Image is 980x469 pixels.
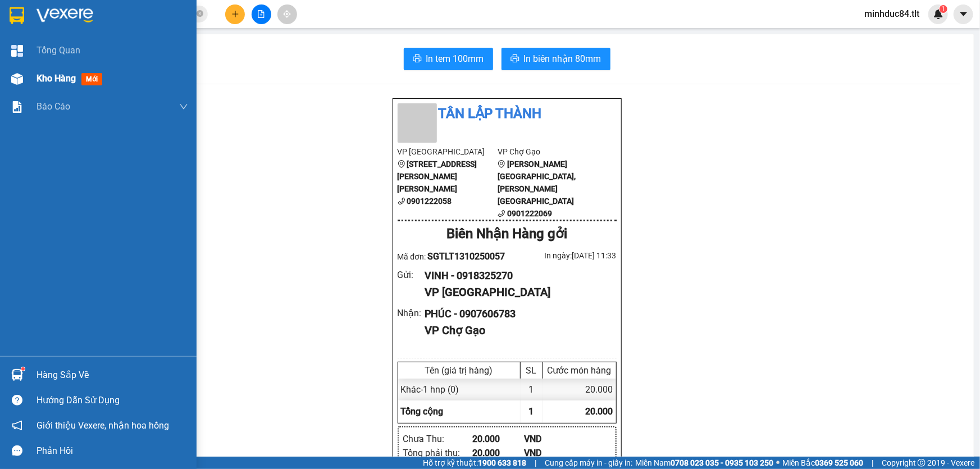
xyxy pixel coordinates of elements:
[52,53,204,73] text: SGTLT1310250057
[413,54,422,65] span: printer
[398,145,498,158] li: VP [GEOGRAPHIC_DATA]
[37,443,188,459] div: Phản hồi
[398,249,507,263] div: Mã đơn:
[398,306,425,320] div: Nhận :
[425,322,607,339] div: VP Chợ Gạo
[502,48,610,70] button: printerIn biên nhận 80mm
[12,395,22,406] span: question-circle
[776,461,780,465] span: ⚪️
[225,4,245,24] button: plus
[855,7,928,21] span: minhduc84.tlt
[425,306,607,322] div: PHÚC - 0907606783
[524,52,601,66] span: In biên nhận 80mm
[6,80,250,110] div: [GEOGRAPHIC_DATA]
[401,384,459,395] span: Khác - 1 hnp (0)
[81,73,102,85] span: mới
[398,103,617,125] li: Tân Lập Thành
[959,9,969,19] span: caret-down
[21,367,25,371] sup: 1
[940,5,947,13] sup: 1
[398,268,425,282] div: Gửi :
[37,392,188,409] div: Hướng dẫn sử dụng
[427,251,505,262] span: SGTLT1310250057
[521,379,543,400] div: 1
[404,48,493,70] button: printerIn tem 100mm
[545,457,632,469] span: Cung cấp máy in - giấy in:
[507,249,617,262] div: In ngày: [DATE] 11:33
[872,457,873,469] span: |
[398,197,405,205] span: phone
[498,160,505,168] span: environment
[283,10,291,18] span: aim
[12,445,22,456] span: message
[524,432,576,446] div: VND
[586,406,613,417] span: 20.000
[401,406,444,417] span: Tổng cộng
[918,459,926,467] span: copyright
[252,4,271,24] button: file-add
[523,365,540,376] div: SL
[498,160,576,206] b: [PERSON_NAME][GEOGRAPHIC_DATA],[PERSON_NAME][GEOGRAPHIC_DATA]
[398,160,477,193] b: [STREET_ADDRESS][PERSON_NAME][PERSON_NAME]
[425,268,607,284] div: VINH - 0918325270
[815,458,863,467] strong: 0369 525 060
[510,54,519,65] span: printer
[277,4,297,24] button: aim
[472,432,525,446] div: 20.000
[423,457,526,469] span: Hỗ trợ kỹ thuật:
[398,224,617,245] div: Biên Nhận Hàng gởi
[425,284,607,301] div: VP [GEOGRAPHIC_DATA]
[37,73,76,84] span: Kho hàng
[498,210,505,217] span: phone
[472,446,525,460] div: 20.000
[197,10,203,17] span: close-circle
[426,52,484,66] span: In tem 100mm
[782,457,863,469] span: Miền Bắc
[11,45,23,57] img: dashboard-icon
[671,458,773,467] strong: 0708 023 035 - 0935 103 250
[197,9,203,20] span: close-circle
[37,418,169,432] span: Giới thiệu Vexere, nhận hoa hồng
[635,457,773,469] span: Miền Nam
[407,197,452,206] b: 0901222058
[37,99,70,113] span: Báo cáo
[478,458,526,467] strong: 1900 633 818
[403,446,472,460] div: Tổng phải thu :
[37,367,188,384] div: Hàng sắp về
[11,369,23,381] img: warehouse-icon
[498,145,598,158] li: VP Chợ Gạo
[529,406,534,417] span: 1
[231,10,239,18] span: plus
[403,432,472,446] div: Chưa Thu :
[954,4,973,24] button: caret-down
[11,101,23,113] img: solution-icon
[179,102,188,111] span: down
[401,365,517,376] div: Tên (giá trị hàng)
[11,73,23,85] img: warehouse-icon
[10,7,24,24] img: logo-vxr
[257,10,265,18] span: file-add
[507,209,552,218] b: 0901222069
[398,160,405,168] span: environment
[535,457,536,469] span: |
[524,446,576,460] div: VND
[543,379,616,400] div: 20.000
[37,43,80,57] span: Tổng Quan
[546,365,613,376] div: Cước món hàng
[941,5,945,13] span: 1
[933,9,943,19] img: icon-new-feature
[12,420,22,431] span: notification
